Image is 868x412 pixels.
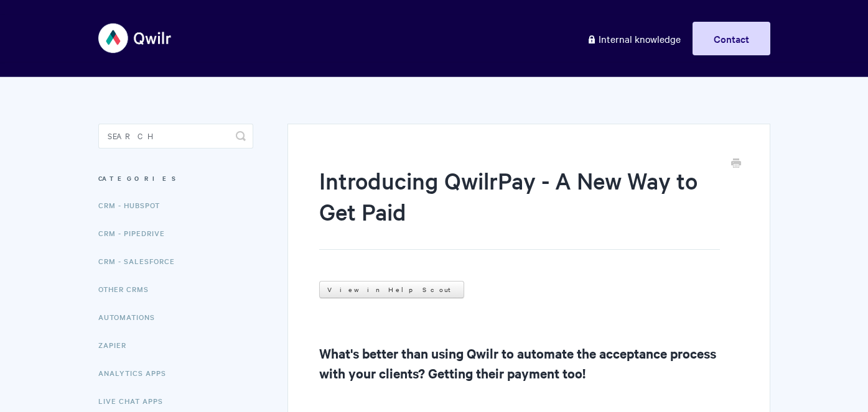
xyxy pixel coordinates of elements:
[319,165,719,250] h1: Introducing QwilrPay - A New Way to Get Paid
[693,22,770,55] a: Contact
[98,360,175,385] a: Analytics Apps
[98,124,253,149] input: Search
[319,343,738,383] h2: What's better than using Qwilr to automate the acceptance process with your clients? Getting thei...
[98,193,169,217] a: CRM - HubSpot
[98,15,172,62] img: Qwilr Help Center
[98,249,184,273] a: CRM - Salesforce
[319,281,464,298] a: View in Help Scout
[731,157,741,171] a: Print this Article
[98,277,158,301] a: Other CRMs
[98,221,174,245] a: CRM - Pipedrive
[98,332,136,357] a: Zapier
[98,304,164,329] a: Automations
[577,22,690,55] a: Internal knowledge
[98,167,253,190] h3: Categories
